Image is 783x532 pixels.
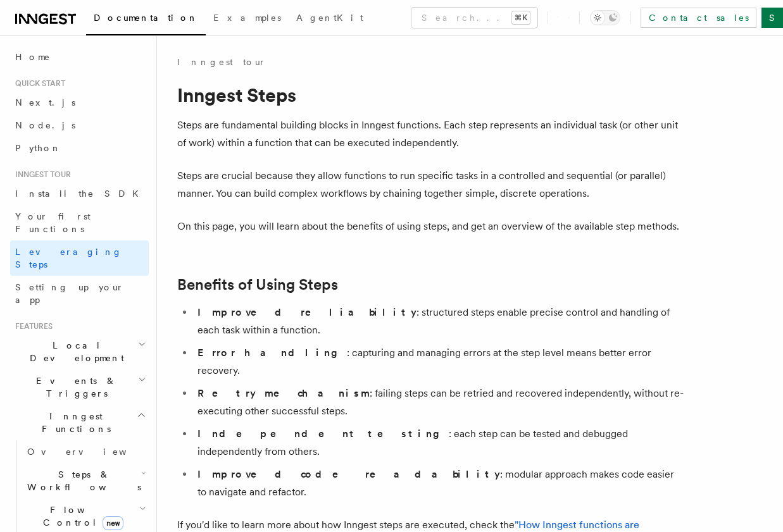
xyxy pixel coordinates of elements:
[15,120,75,130] span: Node.js
[177,56,266,68] a: Inngest tour
[590,10,620,25] button: Toggle dark mode
[197,428,449,440] strong: Independent testing
[22,440,149,463] a: Overview
[194,385,684,420] li: : failing steps can be retried and recovered independently, without re-executing other successful...
[10,137,149,159] a: Python
[197,347,347,359] strong: Error handling
[22,504,139,529] span: Flow Control
[411,8,537,28] button: Search...⌘K
[15,211,91,234] span: Your first Functions
[289,4,371,34] a: AgentKit
[10,410,137,435] span: Inngest Functions
[10,114,149,137] a: Node.js
[177,218,684,235] p: On this page, you will learn about the benefits of using steps, and get an overview of the availa...
[213,13,281,23] span: Examples
[10,170,71,180] span: Inngest tour
[15,143,61,153] span: Python
[10,205,149,240] a: Your first Functions
[10,405,149,440] button: Inngest Functions
[194,304,684,339] li: : structured steps enable precise control and handling of each task within a function.
[197,468,500,480] strong: Improved code readability
[22,468,141,493] span: Steps & Workflows
[197,387,370,399] strong: Retry mechanism
[206,4,289,34] a: Examples
[177,276,338,294] a: Benefits of Using Steps
[641,8,756,28] a: Contact sales
[86,4,206,35] a: Documentation
[15,51,51,63] span: Home
[177,167,684,202] p: Steps are crucial because they allow functions to run specific tasks in a controlled and sequenti...
[194,344,684,380] li: : capturing and managing errors at the step level means better error recovery.
[15,282,124,305] span: Setting up your app
[10,276,149,311] a: Setting up your app
[10,182,149,205] a: Install the SDK
[197,306,417,318] strong: Improved reliability
[10,78,65,89] span: Quick start
[10,91,149,114] a: Next.js
[194,466,684,501] li: : modular approach makes code easier to navigate and refactor.
[10,321,53,331] span: Features
[10,369,149,405] button: Events & Triggers
[27,447,158,457] span: Overview
[296,13,363,23] span: AgentKit
[10,240,149,276] a: Leveraging Steps
[177,84,684,106] h1: Inngest Steps
[103,516,123,530] span: new
[15,189,146,199] span: Install the SDK
[15,97,75,108] span: Next.js
[15,247,122,269] span: Leveraging Steps
[10,339,138,364] span: Local Development
[10,46,149,68] a: Home
[177,116,684,152] p: Steps are fundamental building blocks in Inngest functions. Each step represents an individual ta...
[10,374,138,400] span: Events & Triggers
[94,13,198,23] span: Documentation
[512,11,530,24] kbd: ⌘K
[194,425,684,461] li: : each step can be tested and debugged independently from others.
[10,334,149,369] button: Local Development
[22,463,149,498] button: Steps & Workflows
